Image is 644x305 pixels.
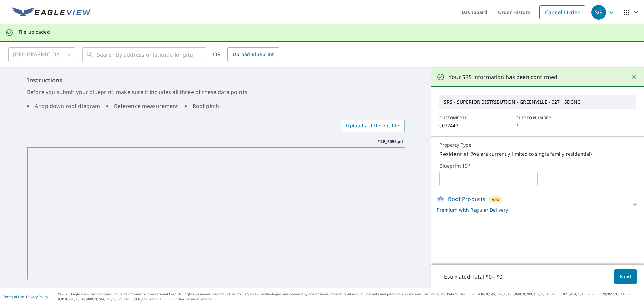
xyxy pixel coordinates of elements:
[439,269,507,284] p: Estimated Total: $0 - $0
[19,29,50,35] p: File uploaded
[439,150,468,158] p: Residential
[97,45,193,64] input: Search by address or latitude-longitude
[439,142,636,148] p: Property Type
[213,47,279,62] div: OR
[437,206,627,213] p: Premium with Regular Delivery
[439,115,508,121] p: CUSTOMER ID
[620,273,631,281] span: Next
[630,73,639,81] button: Close
[227,47,279,62] a: Upload Blueprint
[106,102,178,110] li: Reference measurement
[26,294,48,299] a: Privacy Policy
[377,139,405,145] p: FILE_6058.pdf
[3,295,48,299] p: |
[27,76,405,85] h6: Instructions
[8,45,75,64] div: [GEOGRAPHIC_DATA]
[341,120,405,132] label: Upload a different file
[591,5,606,20] div: SG
[516,115,585,121] p: SHIP TO NUMBER
[439,163,636,169] label: Blueprint ID
[437,195,639,213] div: Roof ProductsNewPremium with Regular Delivery
[3,294,24,299] a: Terms of Use
[491,197,500,202] span: New
[185,102,219,110] li: Roof pitch
[233,50,274,59] span: Upload Blueprint
[346,122,399,130] span: Upload a different file
[448,195,485,203] p: Roof Products
[516,123,585,128] p: 1
[441,96,634,108] p: SRS - SUPERIOR DISTRIBUTION - GREENVILLE - 0271 SDGNC
[58,292,641,302] p: © 2025 Eagle View Technologies, Inc. and Pictometry International Corp. All Rights Reserved. Repo...
[449,73,557,81] p: Your SRS information has been confirmed
[27,102,100,110] li: A top down roof diagram
[614,269,637,284] button: Next
[27,88,405,96] p: Before you submit your blueprint, make sure it includes all three of these data points:
[471,151,592,157] p: ( We are currently limited to single family residential )
[539,5,585,19] a: Cancel Order
[439,123,508,128] p: s072447
[12,7,91,17] img: EV Logo
[27,147,405,280] iframe: FILE_6058.pdf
